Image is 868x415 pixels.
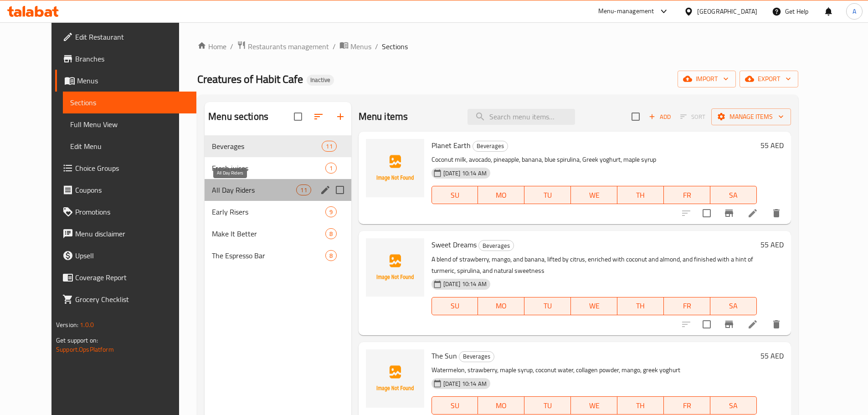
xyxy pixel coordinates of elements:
p: Watermelon, strawberry, maple syrup, coconut water, collagen powder, mango, greek yoghurt [431,364,757,376]
nav: breadcrumb [197,41,798,52]
span: 8 [326,251,336,260]
span: FR [668,189,707,202]
span: Manage items [719,111,784,123]
span: Edit Menu [70,141,189,152]
p: A blend of strawberry, mango, and banana, lifted by citrus, enriched with coconut and almond, and... [431,254,757,277]
span: Planet Earth [431,138,471,152]
button: Add [645,110,674,124]
div: Fresh juices [212,163,325,174]
li: / [333,41,336,52]
span: MO [482,299,521,313]
span: 1.0.0 [80,319,94,331]
span: Early Risers [212,206,325,217]
span: WE [575,299,614,313]
button: TH [617,396,664,415]
div: Early Risers9 [205,201,351,223]
div: All Day Riders11edit [205,179,351,201]
span: WE [575,189,614,202]
div: Make It Better [212,228,325,239]
button: FR [664,297,710,315]
button: MO [478,396,524,415]
span: 1 [326,164,336,173]
button: SU [431,396,478,415]
span: Upsell [75,250,189,261]
span: TU [528,299,567,313]
a: Restaurants management [237,41,329,52]
div: Beverages [459,351,494,362]
span: SA [714,299,753,313]
span: Sections [382,41,408,52]
button: FR [664,186,710,204]
span: TH [621,189,660,202]
span: Restaurants management [248,41,329,52]
span: Promotions [75,206,189,217]
div: Beverages [212,141,322,152]
div: Menu-management [598,6,654,17]
span: Choice Groups [75,163,189,174]
span: TH [621,399,660,412]
a: Menus [55,70,196,92]
button: TH [617,186,664,204]
span: Select to update [697,204,716,223]
span: Menu disclaimer [75,228,189,239]
a: Edit Menu [63,135,196,157]
button: SA [710,297,757,315]
img: Planet Earth [366,139,424,197]
span: 11 [297,186,310,195]
span: SU [436,299,475,313]
a: Grocery Checklist [55,288,196,310]
span: SA [714,399,753,412]
span: WE [575,399,614,412]
span: Get support on: [56,334,98,346]
p: Coconut milk, avocado, pineapple, banana, blue spirulina, Greek yoghurt, maple syrup [431,154,757,165]
a: Support.OpsPlatform [56,343,114,355]
div: items [322,141,336,152]
button: export [740,71,798,87]
span: Beverages [479,241,514,251]
span: Add [647,112,672,122]
span: FR [668,299,707,313]
img: Sweet Dreams [366,238,424,297]
button: TU [524,186,571,204]
button: WE [571,297,617,315]
span: TH [621,299,660,313]
h6: 55 AED [760,139,784,152]
a: Upsell [55,245,196,266]
span: Creatures of Habit Cafe [197,69,303,89]
div: [GEOGRAPHIC_DATA] [697,6,757,16]
span: Edit Restaurant [75,31,189,42]
span: Add item [645,110,674,124]
button: FR [664,396,710,415]
h2: Menu items [359,110,408,123]
li: / [375,41,378,52]
div: Fresh juices1 [205,157,351,179]
span: 8 [326,230,336,238]
a: Home [197,41,226,52]
span: Select to update [697,315,716,334]
button: import [678,71,736,87]
span: [DATE] 10:14 AM [440,169,490,178]
span: 11 [322,142,336,151]
span: Menus [350,41,371,52]
button: Add section [329,106,351,128]
a: Branches [55,48,196,70]
button: delete [765,313,787,335]
h6: 55 AED [760,349,784,362]
button: SA [710,396,757,415]
span: Sort sections [308,106,329,128]
a: Coverage Report [55,266,196,288]
h2: Menu sections [208,110,268,123]
a: Sections [63,92,196,113]
div: items [325,250,337,261]
span: MO [482,189,521,202]
button: TU [524,297,571,315]
span: Inactive [307,76,334,84]
span: Select section first [674,110,711,124]
span: 9 [326,208,336,216]
div: items [325,163,337,174]
span: SA [714,189,753,202]
li: / [230,41,233,52]
span: Select section [626,107,645,126]
div: items [296,184,311,195]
